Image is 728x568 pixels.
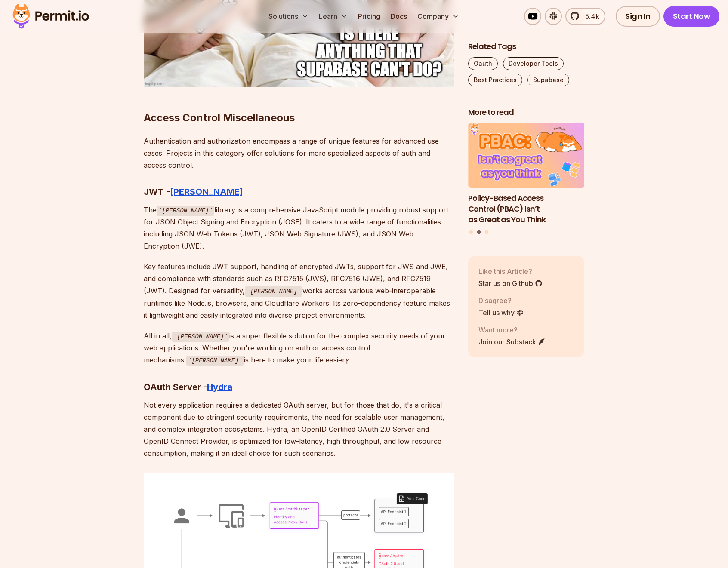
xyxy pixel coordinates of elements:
[144,135,454,171] p: Authentication and authorization encompass a range of unique features for advanced use cases. Pro...
[468,107,584,118] h2: More to read
[477,230,481,234] button: Go to slide 2
[355,8,384,25] a: Pricing
[616,6,660,27] a: Sign In
[9,2,93,31] img: Permit logo
[478,307,524,318] a: Tell us why
[207,382,232,392] a: Hydra
[565,8,605,25] a: 5.4k
[478,337,546,347] a: Join our Substack
[157,206,214,216] code: [PERSON_NAME]
[468,123,584,225] li: 2 of 3
[468,193,584,225] h3: Policy-Based Access Control (PBAC) Isn’t as Great as You Think
[468,123,584,188] img: Policy-Based Access Control (PBAC) Isn’t as Great as You Think
[144,330,454,366] p: All in all, is a super flexible solution for the complex security needs of your web applications....
[527,74,569,86] a: Supabase
[663,6,720,27] a: Start Now
[315,8,351,25] button: Learn
[485,230,488,234] button: Go to slide 3
[144,204,454,252] p: The library is a comprehensive JavaScript module providing robust support for JSON Object Signing...
[478,295,524,306] p: Disagree?
[468,57,498,70] a: Oauth
[144,187,170,197] strong: JWT -
[468,123,584,225] a: Policy-Based Access Control (PBAC) Isn’t as Great as You ThinkPolicy-Based Access Control (PBAC) ...
[170,187,243,197] a: [PERSON_NAME]
[144,261,454,321] p: Key features include JWT support, handling of encrypted JWTs, support for JWS and JWE, and compli...
[186,356,244,366] code: [PERSON_NAME]
[478,278,543,289] a: Star us on Github
[503,57,564,70] a: Developer Tools
[469,230,473,234] button: Go to slide 1
[468,123,584,236] div: Posts
[414,8,463,25] button: Company
[265,8,312,25] button: Solutions
[478,325,546,335] p: Want more?
[387,8,410,25] a: Docs
[144,382,207,392] strong: OAuth Server -
[245,286,302,297] code: [PERSON_NAME]
[144,399,454,459] p: Not every application requires a dedicated OAuth server, but for those that do, it's a critical c...
[172,332,229,342] code: [PERSON_NAME]
[468,41,584,52] h2: Related Tags
[478,266,543,276] p: Like this Article?
[580,11,599,21] span: 5.4k
[144,111,295,124] strong: Access Control Miscellaneous
[468,74,522,86] a: Best Practices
